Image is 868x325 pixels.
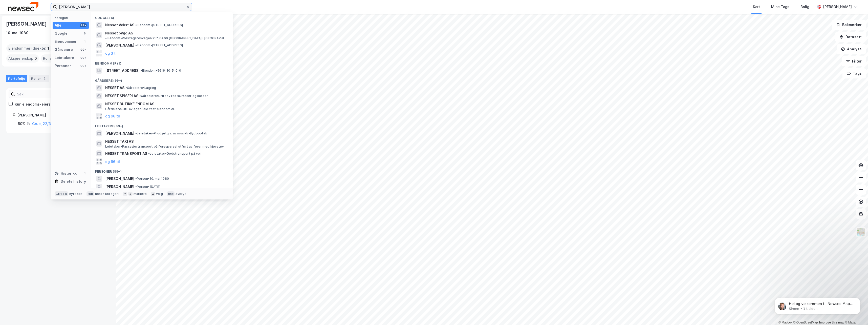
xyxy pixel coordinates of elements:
div: Roller [29,75,49,82]
div: Roller : [41,54,58,63]
span: Person • [DATE] [135,185,160,189]
div: esc [167,191,175,196]
div: Kart [753,4,760,10]
span: • [135,23,137,27]
span: 1 [48,45,49,51]
div: nytt søk [69,192,83,196]
div: Leietakere (99+) [91,120,233,129]
button: og 3 til [105,50,118,56]
div: Bolig [800,4,809,10]
span: Eiendom • 5616-10-5-0-0 [141,69,181,73]
span: • [135,185,137,189]
div: Leietakere [55,55,74,61]
div: velg [156,192,163,196]
input: Søk [15,90,70,98]
span: NESSET TRANSPORT AS [105,151,147,157]
div: neste kategori [95,192,119,196]
div: avbryt [176,192,186,196]
div: ( hjemmelshaver ) [32,121,85,127]
span: Nesset bygg AS [105,30,133,36]
div: 1 [83,171,87,175]
span: Leietaker • Godstransport på vei [148,152,201,156]
span: • [135,43,137,47]
span: [PERSON_NAME] [105,42,134,48]
span: NESSET AS [105,85,124,91]
div: Google [55,30,68,36]
div: Ctrl + k [55,191,68,196]
span: Person • 10. mai 1980 [135,177,169,181]
span: • [135,177,137,180]
a: OpenStreetMap [793,321,818,324]
div: 99+ [80,23,87,27]
span: Gårdeiere • Utl. av egen/leid fast eiendom el. [105,107,175,111]
div: Historikk [55,170,77,176]
span: [PERSON_NAME] [105,176,134,182]
div: Gårdeiere (99+) [91,75,233,84]
span: [PERSON_NAME] [105,184,134,190]
div: Eiendommer (direkte) : [6,44,51,52]
span: NESSET SPISERI AS [105,93,138,99]
a: Mapbox [778,321,792,324]
input: Søk på adresse, matrikkel, gårdeiere, leietakere eller personer [57,3,186,11]
span: • [141,69,142,72]
span: • [125,86,127,90]
span: NESSET BUTIKKEIENDOM AS [105,101,227,107]
div: 99+ [80,48,87,52]
span: Gårdeiere • Lagring [125,86,156,90]
div: 6 [83,31,87,35]
div: Kun eiendoms-eierskap [15,101,57,107]
button: Tags [842,68,866,78]
span: Nesset Vekst AS [105,22,134,28]
span: NESSET TAXI AS [105,138,227,145]
div: Personer (99+) [91,166,233,175]
button: og 96 til [105,158,120,165]
button: Analyse [837,44,866,54]
button: Filter [842,56,866,66]
span: Eiendom • Prestegardsvegen 217, 6460 [GEOGRAPHIC_DATA] i [GEOGRAPHIC_DATA] [105,36,228,40]
span: [PERSON_NAME] [105,130,134,136]
div: tab [86,191,94,196]
div: Portefølje [6,75,27,82]
button: og 96 til [105,113,120,119]
span: • [139,94,141,98]
div: Delete history [61,178,86,185]
div: Personer [55,63,71,69]
img: newsec-logo.f6e21ccffca1b3a03d2d.png [8,2,38,11]
div: 99+ [80,64,87,68]
div: Eiendommer [55,38,77,45]
span: Leietaker • Passasjertransport på forespørsel utført av fører med kjøretøy [105,145,224,149]
img: Z [856,227,866,237]
div: 10. mai 1980 [6,30,29,36]
a: Grue, 22/340 [32,121,56,126]
span: • [135,131,137,135]
span: Eiendom • [STREET_ADDRESS] [135,43,183,47]
div: Alle [55,22,61,28]
div: 1 [83,39,87,44]
div: Mine Tags [771,4,789,10]
div: [PERSON_NAME] [823,4,852,10]
div: Gårdeiere [55,47,73,53]
iframe: Intercom notifications melding [767,287,868,322]
div: Google (6) [91,12,233,21]
a: Improve this map [819,321,844,324]
div: 50% [18,121,25,127]
div: markere [134,192,147,196]
span: • [105,36,107,40]
span: • [148,152,150,155]
div: 2 [42,76,47,81]
span: 0 [34,55,37,62]
div: [PERSON_NAME] [17,112,104,118]
div: Eiendommer (1) [91,57,233,67]
div: 99+ [80,56,87,60]
span: Leietaker • Prod./utgiv. av musikk-/lydopptak [135,131,207,135]
span: [STREET_ADDRESS] [105,68,140,74]
div: Aksjeeierskap : [6,54,39,63]
span: Gårdeiere • Drift av restauranter og kafeer [139,94,208,98]
div: Kategori [55,16,89,20]
div: [PERSON_NAME] [6,20,48,28]
button: Bokmerker [832,20,866,30]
